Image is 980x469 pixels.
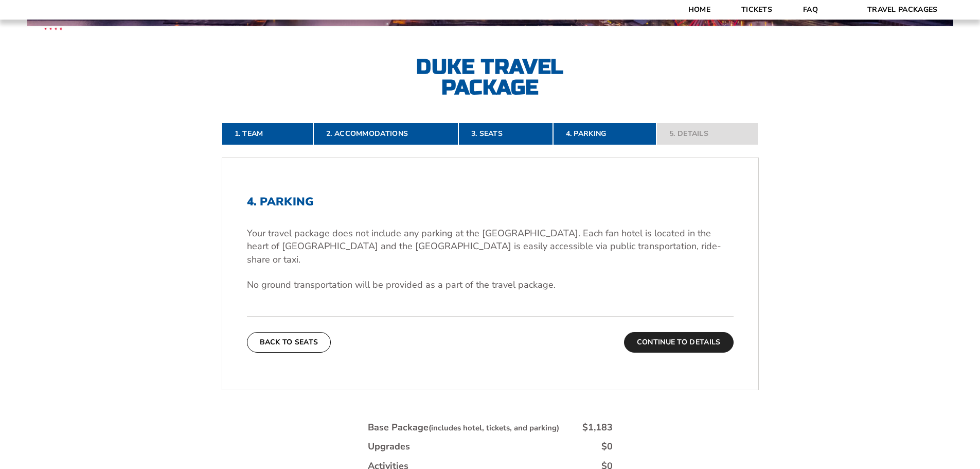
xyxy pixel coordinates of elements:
[313,123,458,145] a: 2. Accommodations
[247,279,734,291] p: No ground transportation will be provided as a part of the travel package.
[582,421,613,434] div: $1,183
[429,423,559,433] small: (includes hotel, tickets, and parking)
[624,332,734,353] button: Continue To Details
[368,421,559,434] div: Base Package
[377,57,603,98] h2: Duke Travel Package
[368,440,410,453] div: Upgrades
[222,123,314,145] a: 1. Team
[601,440,613,453] div: $0
[247,227,734,266] p: Your travel package does not include any parking at the [GEOGRAPHIC_DATA]. Each fan hotel is loca...
[247,195,734,209] h2: 4. Parking
[458,123,553,145] a: 3. Seats
[247,332,331,353] button: Back To Seats
[31,5,76,50] img: CBS Sports Thanksgiving Classic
